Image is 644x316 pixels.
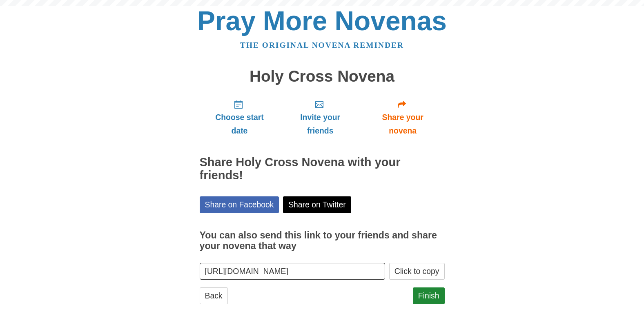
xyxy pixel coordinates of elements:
a: Share your novena [361,93,445,142]
a: Share on Twitter [283,196,351,213]
a: Choose start date [200,93,280,142]
a: Pray More Novenas [197,6,447,36]
h1: Holy Cross Novena [200,68,445,85]
span: Share your novena [369,111,437,138]
a: Invite your friends [279,93,361,142]
button: Click to copy [389,263,445,280]
a: Back [200,287,228,304]
span: Choose start date [208,111,272,138]
h2: Share Holy Cross Novena with your friends! [200,156,445,182]
a: Finish [413,287,445,304]
h3: You can also send this link to your friends and share your novena that way [200,230,445,251]
a: Share on Facebook [200,196,279,213]
a: The original novena reminder [240,41,404,49]
span: Invite your friends [287,111,352,138]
